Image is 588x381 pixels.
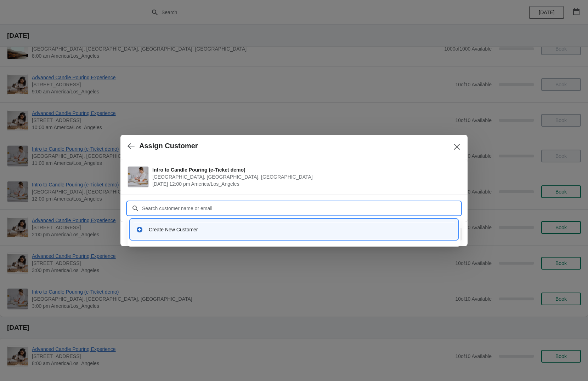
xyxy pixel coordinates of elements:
span: [GEOGRAPHIC_DATA], [GEOGRAPHIC_DATA], [GEOGRAPHIC_DATA] [152,173,457,180]
span: [DATE] 12:00 pm America/Los_Angeles [152,180,457,187]
span: Intro to Candle Pouring (e-Ticket demo) [152,166,457,173]
div: Create New Customer [149,226,452,233]
h2: Assign Customer [139,142,198,150]
input: Search customer name or email [142,202,460,215]
button: Close [451,140,463,153]
img: Intro to Candle Pouring (e-Ticket demo) | Seattle, WA, USA | August 13 | 12:00 pm America/Los_Ang... [128,167,148,187]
